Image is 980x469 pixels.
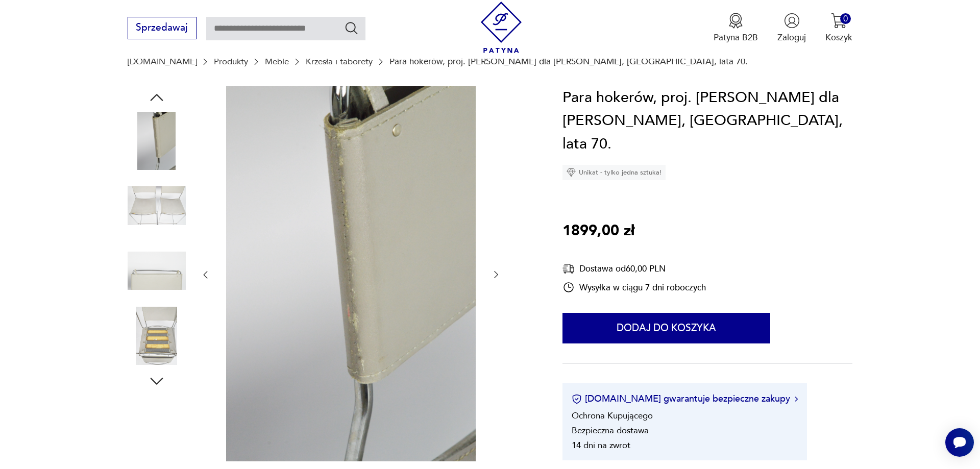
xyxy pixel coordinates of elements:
button: [DOMAIN_NAME] gwarantuje bezpieczne zakupy [572,392,798,405]
h1: Para hokerów, proj. [PERSON_NAME] dla [PERSON_NAME], [GEOGRAPHIC_DATA], lata 70. [562,86,852,156]
img: Zdjęcie produktu Para hokerów, proj. G. Belotti dla Alias, Włochy, lata 70. [128,177,186,235]
img: Ikona diamentu [567,168,576,177]
button: Dodaj do koszyka [562,313,770,343]
a: Meble [265,57,289,66]
img: Ikona koszyka [831,13,847,29]
a: Sprzedawaj [128,24,197,33]
img: Zdjęcie produktu Para hokerów, proj. G. Belotti dla Alias, Włochy, lata 70. [223,86,479,461]
p: 1899,00 zł [562,219,634,243]
li: Bezpieczna dostawa [572,425,649,436]
li: 14 dni na zwrot [572,439,630,451]
img: Zdjęcie produktu Para hokerów, proj. G. Belotti dla Alias, Włochy, lata 70. [128,307,186,365]
div: Wysyłka w ciągu 7 dni roboczych [562,281,706,293]
img: Ikonka użytkownika [784,13,800,29]
img: Patyna - sklep z meblami i dekoracjami vintage [476,2,527,53]
a: Krzesła i taborety [306,57,373,66]
img: Ikona dostawy [562,262,575,275]
img: Ikona medalu [728,13,744,29]
a: [DOMAIN_NAME] [128,57,197,66]
div: Dostawa od 60,00 PLN [562,262,706,275]
p: Para hokerów, proj. [PERSON_NAME] dla [PERSON_NAME], [GEOGRAPHIC_DATA], lata 70. [389,57,748,66]
button: Zaloguj [777,13,806,43]
p: Koszyk [825,32,852,43]
button: Sprzedawaj [128,17,197,39]
p: Patyna B2B [714,32,758,43]
button: Patyna B2B [714,13,758,43]
button: 0Koszyk [825,13,852,43]
a: Ikona medaluPatyna B2B [714,13,758,43]
div: 0 [840,13,851,24]
p: Zaloguj [777,32,806,43]
li: Ochrona Kupującego [572,410,653,422]
img: Ikona strzałki w prawo [795,397,798,402]
img: Zdjęcie produktu Para hokerów, proj. G. Belotti dla Alias, Włochy, lata 70. [128,242,186,300]
img: Ikona certyfikatu [572,394,582,404]
a: Produkty [214,57,248,66]
iframe: Smartsupp widget button [945,428,974,457]
button: Szukaj [344,20,359,35]
img: Zdjęcie produktu Para hokerów, proj. G. Belotti dla Alias, Włochy, lata 70. [128,112,186,170]
div: Unikat - tylko jedna sztuka! [562,165,666,180]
